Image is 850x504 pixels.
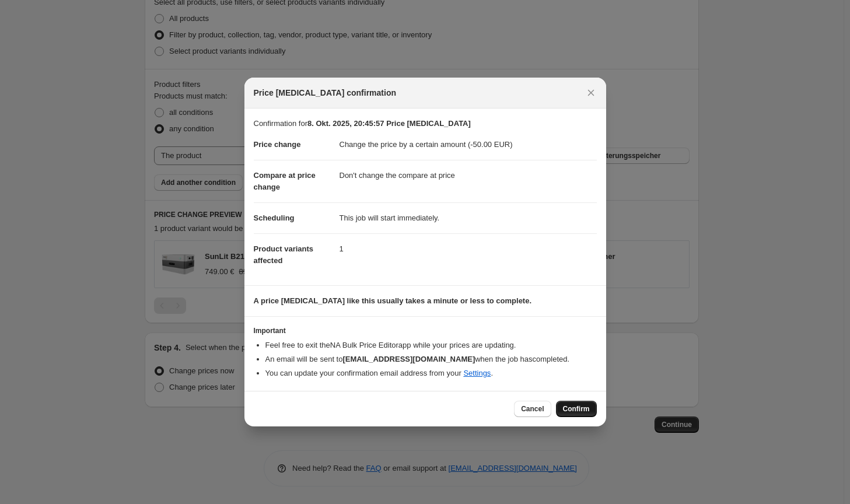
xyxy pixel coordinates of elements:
[514,401,551,417] button: Cancel
[556,401,597,417] button: Confirm
[254,140,301,149] span: Price change
[340,233,597,264] dd: 1
[340,129,597,160] dd: Change the price by a certain amount (-50.00 EUR)
[563,404,590,414] span: Confirm
[265,367,597,379] li: You can update your confirmation email address from your .
[463,369,491,377] a: Settings
[254,326,597,335] h3: Important
[307,119,471,128] b: 8. Okt. 2025, 20:45:57 Price [MEDICAL_DATA]
[265,353,597,365] li: An email will be sent to when the job has completed .
[254,244,314,265] span: Product variants affected
[254,118,597,129] p: Confirmation for
[583,85,599,101] button: Close
[340,202,597,233] dd: This job will start immediately.
[521,404,544,414] span: Cancel
[340,160,597,191] dd: Don't change the compare at price
[342,355,475,363] b: [EMAIL_ADDRESS][DOMAIN_NAME]
[265,339,597,351] li: Feel free to exit the NA Bulk Price Editor app while your prices are updating.
[254,213,295,222] span: Scheduling
[254,87,397,99] span: Price [MEDICAL_DATA] confirmation
[254,296,532,305] b: A price [MEDICAL_DATA] like this usually takes a minute or less to complete.
[254,171,316,191] span: Compare at price change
